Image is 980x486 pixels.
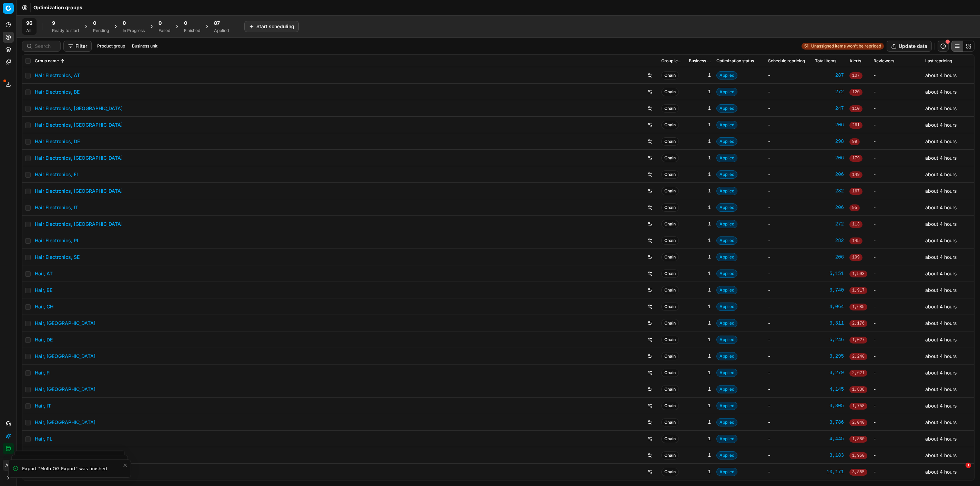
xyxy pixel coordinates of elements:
a: Hair, PL [35,435,52,442]
div: In Progress [123,28,145,33]
div: 4,145 [815,386,844,393]
span: Optimization groups [33,4,82,11]
span: Unassigned items won't be repriced [811,43,881,49]
a: Hair Electronics, BE [35,88,80,95]
span: 179 [849,155,862,162]
td: - [765,249,812,265]
td: - [765,265,812,282]
div: 1 [689,72,711,79]
a: Hair Electronics, [GEOGRAPHIC_DATA] [35,105,123,112]
span: 1,838 [849,386,867,393]
div: 1 [689,270,711,277]
span: 2,176 [849,320,867,327]
td: - [871,298,922,315]
span: Group level [661,58,683,64]
span: 0 [93,20,96,27]
a: Hair Electronics, [GEOGRAPHIC_DATA] [35,221,123,228]
span: 2,621 [849,370,867,377]
a: Hair, AT [35,270,53,277]
div: 1 [689,452,711,459]
div: 1 [689,419,711,426]
span: Last repricing [925,58,952,64]
span: Chain [661,236,679,245]
a: 3,740 [815,287,844,294]
td: - [765,414,812,431]
td: - [765,166,812,183]
span: about 4 hours [925,403,957,409]
span: about 4 hours [925,469,957,475]
a: 3,786 [815,419,844,426]
div: 1 [689,369,711,376]
span: Chain [661,435,679,443]
span: Applied [716,385,737,393]
div: Finished [184,28,200,33]
td: - [765,364,812,381]
div: 1 [689,386,711,393]
span: 9 [52,20,55,27]
span: Schedule repricing [768,58,805,64]
span: 107 [849,72,862,79]
td: - [765,464,812,480]
span: 0 [159,20,162,27]
span: Chain [661,369,679,377]
td: - [871,183,922,199]
div: 3,305 [815,402,844,409]
span: Applied [716,253,737,261]
td: - [871,464,922,480]
div: 1 [689,402,711,409]
div: 272 [815,88,844,95]
span: Applied [716,88,737,96]
span: Applied [716,402,737,410]
td: - [871,381,922,398]
td: - [765,216,812,232]
div: 1 [689,155,711,161]
span: about 4 hours [925,320,957,326]
span: about 4 hours [925,337,957,342]
div: 1 [689,353,711,360]
iframe: Intercom live chat [951,463,968,479]
span: Chain [661,137,679,146]
span: Chain [661,468,679,476]
span: 87 [214,20,220,27]
td: - [765,398,812,414]
span: about 4 hours [925,122,957,128]
span: about 4 hours [925,89,957,95]
span: 113 [849,221,862,228]
td: - [871,199,922,216]
span: about 4 hours [925,353,957,359]
td: - [765,381,812,398]
span: Business unit [689,58,711,64]
div: 206 [815,155,844,161]
td: - [765,100,812,117]
span: about 4 hours [925,271,957,276]
span: 3,855 [849,469,867,476]
a: Hair, [GEOGRAPHIC_DATA] [35,419,95,426]
td: - [871,414,922,431]
span: 0 [184,20,187,27]
span: Group name [35,58,59,64]
span: Applied [716,71,737,80]
div: Failed [159,28,170,33]
span: about 4 hours [925,72,957,78]
td: - [871,364,922,381]
a: Hair, FI [35,369,51,376]
span: about 4 hours [925,287,957,293]
span: Chain [661,88,679,96]
span: about 4 hours [925,254,957,260]
span: Optimization status [716,58,754,64]
span: Chain [661,319,679,327]
button: Start scheduling [244,21,299,32]
div: Export "Multi OG Export" was finished [22,465,122,472]
div: 1 [689,204,711,211]
span: about 4 hours [925,419,957,425]
div: 1 [689,303,711,310]
a: Hair Electronics, AT [35,72,80,79]
a: 3,279 [815,369,844,376]
div: 1 [689,221,711,228]
div: 247 [815,105,844,112]
div: 1 [689,336,711,343]
td: - [871,166,922,183]
span: 1,758 [849,403,867,410]
span: Chain [661,303,679,311]
td: - [871,232,922,249]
